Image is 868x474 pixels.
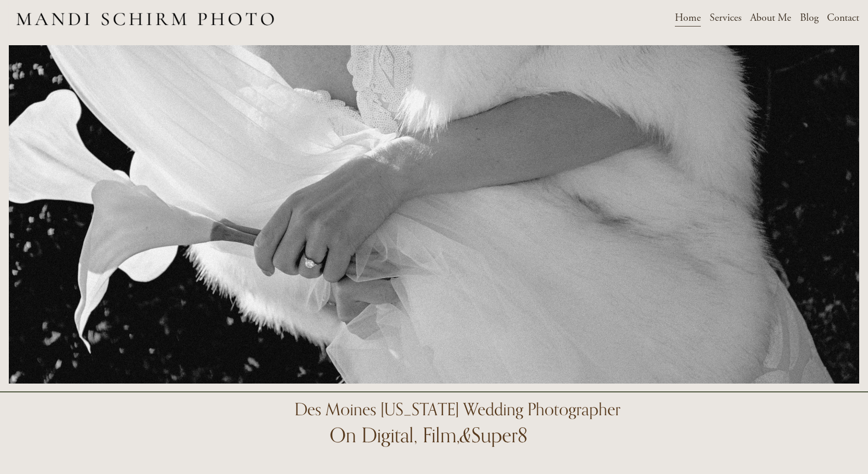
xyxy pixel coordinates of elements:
h1: Des Moines [US_STATE] Wedding Photographer [294,401,620,418]
h1: On Digital, Film, Super8 [330,425,527,446]
a: folder dropdown [710,9,741,28]
span: Services [710,10,741,27]
a: Contact [827,9,859,28]
a: Blog [800,9,819,28]
a: Home [675,9,701,28]
em: & [460,419,471,452]
img: Des Moines Wedding Photographer - Mandi Schirm Photo [9,1,282,36]
img: Film-24.jpg [9,45,860,384]
a: About Me [750,9,791,28]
